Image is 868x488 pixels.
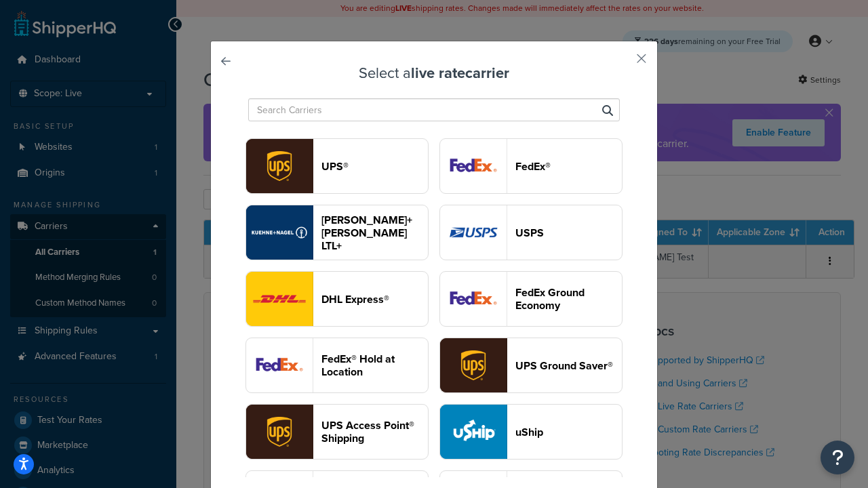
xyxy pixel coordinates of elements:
[439,138,623,194] button: fedEx logoFedEx®
[321,419,428,445] header: UPS Access Point® Shipping
[440,272,507,326] img: smartPost logo
[515,359,622,372] header: UPS Ground Saver®
[245,404,429,460] button: accessPoint logoUPS Access Point® Shipping
[245,271,429,327] button: dhl logoDHL Express®
[321,160,428,173] header: UPS®
[248,98,620,121] input: Search Carriers
[440,139,507,193] img: fedEx logo
[245,205,429,260] button: reTransFreight logo[PERSON_NAME]+[PERSON_NAME] LTL+
[246,272,313,326] img: dhl logo
[245,338,429,393] button: fedExLocation logoFedEx® Hold at Location
[246,205,313,260] img: reTransFreight logo
[515,160,622,173] header: FedEx®
[515,286,622,312] header: FedEx Ground Economy
[515,426,622,439] header: uShip
[439,205,623,260] button: usps logoUSPS
[439,338,623,393] button: surePost logoUPS Ground Saver®
[411,62,509,84] strong: live rate carrier
[321,352,428,378] header: FedEx® Hold at Location
[245,138,429,194] button: ups logoUPS®
[321,213,428,252] header: [PERSON_NAME]+[PERSON_NAME] LTL+
[246,338,313,392] img: fedExLocation logo
[440,205,507,260] img: usps logo
[246,139,313,193] img: ups logo
[439,271,623,327] button: smartPost logoFedEx Ground Economy
[821,441,854,474] button: Open Resource Center
[440,405,507,459] img: uShip logo
[439,404,623,460] button: uShip logouShip
[321,293,428,306] header: DHL Express®
[245,65,623,81] h3: Select a
[440,338,507,392] img: surePost logo
[246,405,313,459] img: accessPoint logo
[515,226,622,239] header: USPS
